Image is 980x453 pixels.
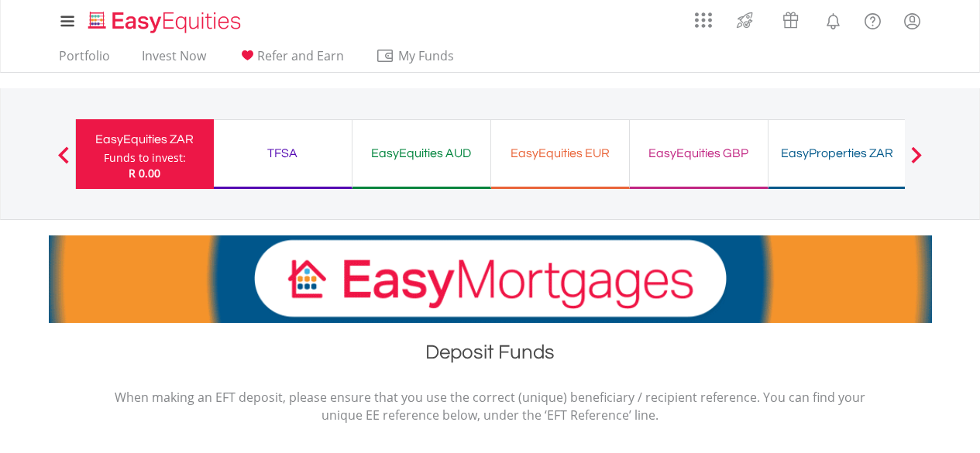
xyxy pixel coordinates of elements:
a: Notifications [813,4,853,35]
div: EasyEquities GBP [639,142,758,164]
a: Invest Now [136,48,212,72]
div: TFSA [223,142,342,164]
button: Next [901,154,932,170]
a: Portfolio [53,48,116,72]
a: My Profile [892,4,932,38]
p: When making an EFT deposit, please ensure that you use the correct (unique) beneficiary / recipie... [115,389,866,424]
img: vouchers-v2.svg [778,8,803,33]
a: Vouchers [768,4,813,33]
span: My Funds [376,46,477,66]
div: EasyProperties ZAR [778,142,897,164]
a: Refer and Earn [232,48,350,72]
button: Previous [48,154,79,170]
img: EasyMortage Promotion Banner [49,235,932,323]
a: FAQ's and Support [853,4,892,35]
h1: Deposit Funds [49,338,932,373]
img: thrive-v2.svg [732,8,758,33]
div: EasyEquities AUD [362,142,481,164]
div: Funds to invest: [104,150,186,166]
span: Refer and Earn [257,47,344,64]
span: R 0.00 [129,166,160,180]
a: Home page [82,4,247,35]
img: EasyEquities_Logo.png [85,9,247,35]
img: grid-menu-icon.svg [695,12,712,29]
div: EasyEquities ZAR [85,129,205,150]
a: AppsGrid [685,4,722,29]
div: EasyEquities EUR [500,142,620,164]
